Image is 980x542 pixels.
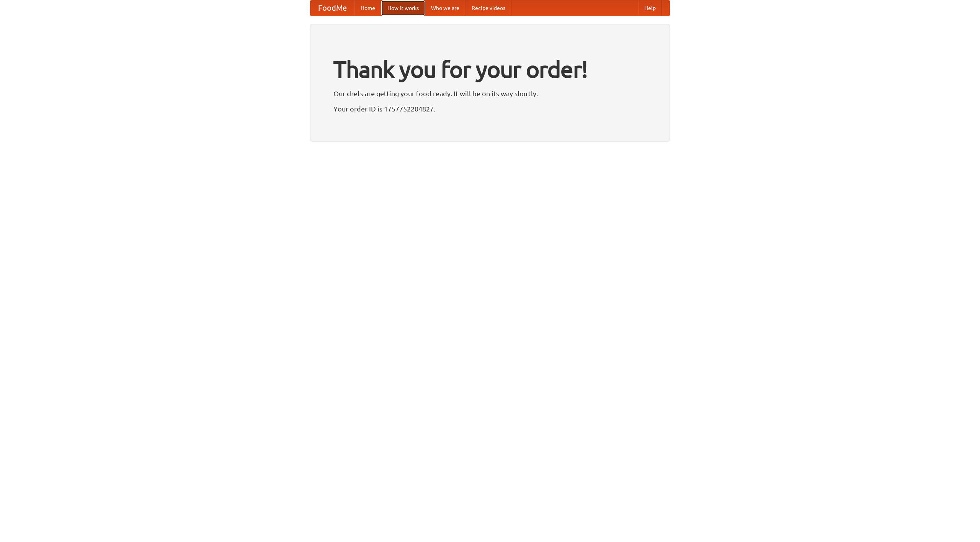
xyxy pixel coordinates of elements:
[425,0,465,16] a: Who we are
[310,0,354,16] a: FoodMe
[333,88,647,99] p: Our chefs are getting your food ready. It will be on its way shortly.
[354,0,381,16] a: Home
[638,0,662,16] a: Help
[333,103,647,115] p: Your order ID is 1757752204827.
[465,0,511,16] a: Recipe videos
[381,0,425,16] a: How it works
[333,51,647,88] h1: Thank you for your order!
